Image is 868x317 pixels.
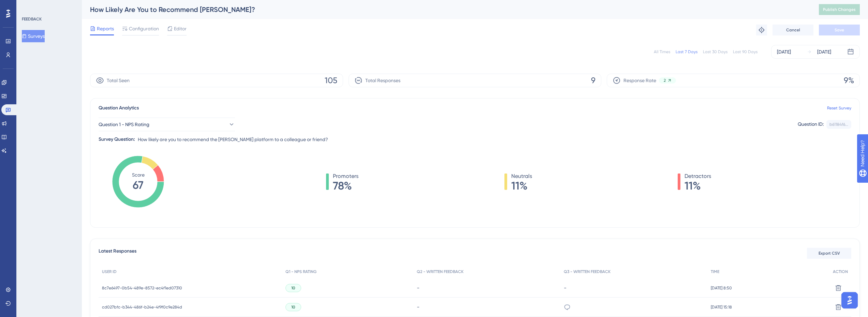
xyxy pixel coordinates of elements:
[22,16,42,22] div: FEEDBACK
[835,27,844,33] span: Save
[564,269,610,274] span: Q3 - WRITTEN FEEDBACK
[654,49,670,55] div: All Times
[676,49,697,55] div: Last 7 Days
[291,285,295,291] span: 10
[844,75,854,86] span: 9%
[817,48,831,56] div: [DATE]
[99,120,149,129] span: Question 1 - NPS Rating
[133,179,144,192] tspan: 67
[102,285,182,291] span: 8c7e6497-0b54-489e-8572-ec4f1ed07310
[99,104,139,112] span: Question Analytics
[819,251,840,256] span: Export CSV
[365,76,400,85] span: Total Responses
[819,25,860,35] button: Save
[511,180,532,191] span: 11%
[833,269,848,274] span: ACTION
[16,2,43,10] span: Need Help?
[107,76,130,85] span: Total Seen
[685,172,711,180] span: Detractors
[417,304,557,310] div: -
[99,135,135,144] div: Survey Question:
[798,120,824,129] div: Question ID:
[90,5,802,14] div: How Likely Are You to Recommend [PERSON_NAME]?
[703,49,727,55] div: Last 30 Days
[623,76,656,85] span: Response Rate
[773,25,813,35] button: Cancel
[711,285,732,291] span: [DATE] 8:50
[564,285,704,291] div: -
[325,75,337,86] span: 105
[417,285,557,291] div: -
[417,269,464,274] span: Q2 - WRITTEN FEEDBACK
[99,118,235,131] button: Question 1 - NPS Rating
[685,180,711,191] span: 11%
[22,30,45,42] button: Surveys
[291,304,295,310] span: 10
[99,247,136,259] span: Latest Responses
[827,105,851,111] a: Reset Survey
[102,269,117,274] span: USER ID
[786,27,800,33] span: Cancel
[777,48,791,56] div: [DATE]
[823,7,856,12] span: Publish Changes
[733,49,757,55] div: Last 90 Days
[138,135,328,144] span: How likely are you to recommend the [PERSON_NAME] platform to a colleague or friend?
[285,269,317,274] span: Q1 - NPS RATING
[333,172,358,180] span: Promoters
[839,290,860,311] iframe: UserGuiding AI Assistant Launcher
[129,25,159,33] span: Configuration
[174,25,187,33] span: Editor
[664,78,666,83] span: 2
[102,304,182,310] span: cd027bfc-b344-486f-b24e-4f9f0c9e284d
[511,172,532,180] span: Neutrals
[333,180,358,191] span: 78%
[97,25,114,33] span: Reports
[711,269,719,274] span: TIME
[132,172,145,178] tspan: Score
[711,304,732,310] span: [DATE] 15:18
[591,75,595,86] span: 9
[807,248,851,259] button: Export CSV
[829,122,848,127] div: b61184f6...
[819,4,860,15] button: Publish Changes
